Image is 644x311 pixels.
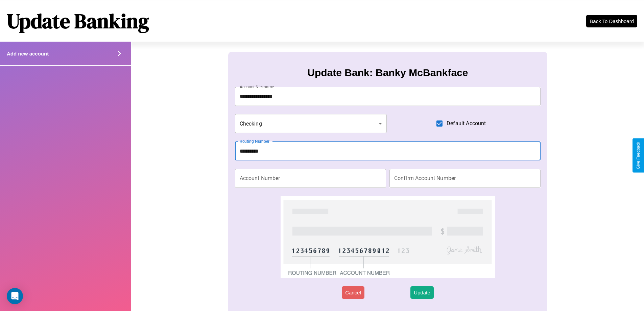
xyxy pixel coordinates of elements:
button: Back To Dashboard [586,15,637,27]
div: Checking [235,114,387,133]
span: Default Account [447,119,486,128]
img: check [281,196,495,278]
h3: Update Bank: Banky McBankface [307,67,468,79]
label: Account Nickname [240,84,274,90]
label: Routing Number [240,138,269,144]
button: Update [410,286,433,299]
div: Open Intercom Messenger [7,288,23,304]
h1: Update Banking [7,7,149,35]
div: Give Feedback [636,142,641,169]
button: Cancel [342,286,364,299]
h4: Add new account [7,51,49,57]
